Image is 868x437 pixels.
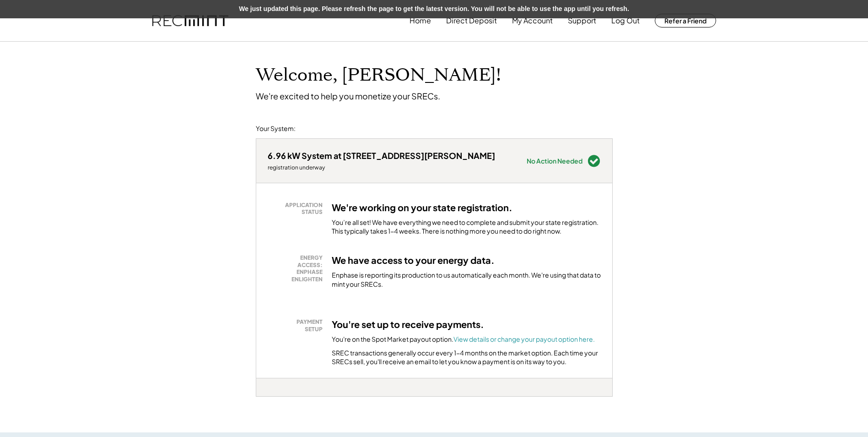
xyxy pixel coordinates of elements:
button: My Account [512,11,553,30]
div: registration underway [268,164,495,171]
button: Log Out [611,11,640,30]
h1: Welcome, [PERSON_NAME]! [256,65,501,86]
div: APPLICATION STATUS [272,202,323,216]
button: Support [568,11,596,30]
a: View details or change your payout option here. [453,335,595,343]
div: No Action Needed [527,158,582,164]
div: SREC transactions generally occur every 1-4 months on the market option. Each time your SRECs sel... [332,349,601,366]
h3: We're working on your state registration. [332,202,512,213]
div: PAYMENT SETUP [272,318,323,333]
div: ENERGY ACCESS: ENPHASE ENLIGHTEN [272,254,323,283]
div: ka1czihn - VA Distributed [256,397,286,400]
h3: You're set up to receive payments. [332,318,484,330]
div: You're on the Spot Market payout option. [332,335,595,344]
div: We're excited to help you monetize your SRECs. [256,91,440,101]
button: Home [410,11,431,30]
div: 6.96 kW System at [STREET_ADDRESS][PERSON_NAME] [268,150,495,161]
h3: We have access to your energy data. [332,254,495,266]
div: Your System: [256,124,296,133]
div: You’re all set! We have everything we need to complete and submit your state registration. This t... [332,218,601,236]
button: Direct Deposit [446,11,497,30]
img: recmint-logotype%403x.png [152,15,228,27]
button: Refer a Friend [655,14,716,27]
div: Enphase is reporting its production to us automatically each month. We're using that data to mint... [332,271,601,289]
